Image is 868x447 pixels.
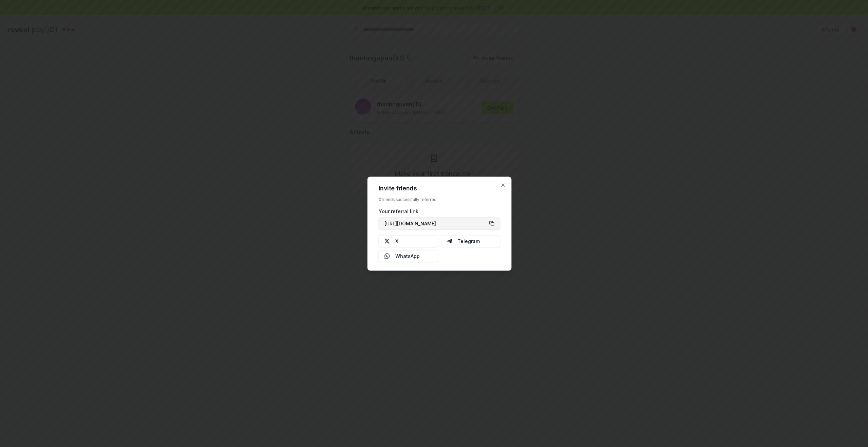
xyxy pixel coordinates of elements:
[384,238,390,244] img: X
[379,250,438,262] button: WhatsApp
[379,185,500,191] h2: Invite friends
[384,220,436,227] span: [URL][DOMAIN_NAME]
[379,217,500,229] button: [URL][DOMAIN_NAME]
[379,197,500,202] div: 0 friends successfully referred
[441,235,500,247] button: Telegram
[384,253,390,259] img: Whatsapp
[447,238,452,244] img: Telegram
[379,207,500,215] div: Your referral link
[379,235,438,247] button: X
